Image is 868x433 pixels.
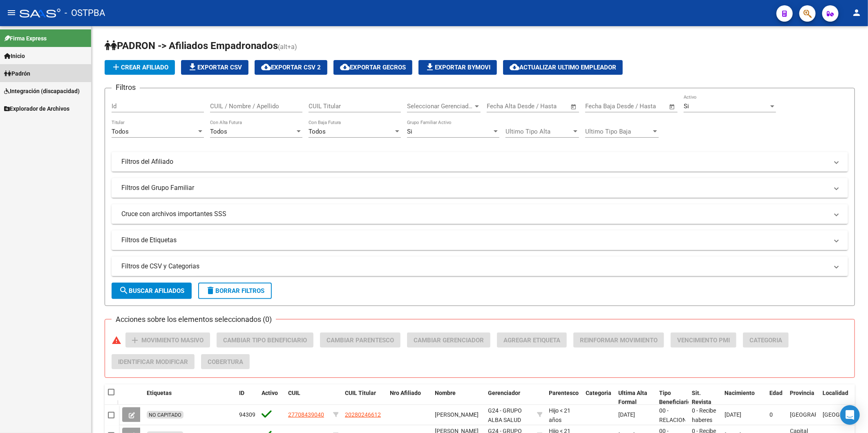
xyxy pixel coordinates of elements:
span: Sit. Revista [692,390,711,406]
button: Exportar GECROS [333,60,412,75]
span: Ultimo Tipo Alta [506,128,572,135]
mat-icon: add [111,62,121,72]
span: CUIL [288,390,300,396]
button: Open calendar [668,102,677,112]
mat-icon: person [852,8,861,18]
span: Hijo < 21 años [549,407,570,423]
button: Agregar Etiqueta [497,333,567,348]
mat-panel-title: Filtros de CSV y Categorias [121,262,828,271]
span: PADRON -> Afiliados Empadronados [105,40,278,51]
span: Agregar Etiqueta [503,337,560,344]
span: Provincia [790,390,814,396]
span: 0 - Recibe haberes regularmente [692,407,726,433]
button: Borrar Filtros [198,283,272,299]
span: Parentesco [549,390,579,396]
span: Identificar Modificar [118,358,188,366]
h3: Filtros [112,82,140,93]
mat-icon: add [130,335,140,345]
span: Nombre [435,390,456,396]
h3: Acciones sobre los elementos seleccionados (0) [112,314,276,325]
button: Exportar CSV [181,60,248,75]
button: Open calendar [569,102,579,112]
span: NO CAPITADO [149,412,181,418]
button: Cambiar Parentesco [320,333,400,348]
span: Inicio [4,51,25,60]
mat-expansion-panel-header: Filtros del Grupo Familiar [112,178,848,198]
button: Cambiar Gerenciador [407,333,490,348]
datatable-header-cell: CUIL [285,384,330,411]
datatable-header-cell: Gerenciador [485,384,534,411]
input: Fecha fin [626,103,665,110]
mat-panel-title: Cruce con archivos importantes SSS [121,210,828,219]
span: Crear Afiliado [111,64,168,71]
datatable-header-cell: Edad [766,384,787,411]
span: Edad [770,390,783,396]
span: Localidad [823,390,848,396]
span: Exportar CSV 2 [261,64,321,71]
datatable-header-cell: Nacimiento [721,384,766,411]
span: Categoria [586,390,611,396]
mat-expansion-panel-header: Filtros de Etiquetas [112,230,848,250]
span: [PERSON_NAME] [435,411,479,418]
span: Tipo Beneficiario [659,390,691,406]
span: 20280246612 [345,411,381,418]
span: G24 - GRUPO ALBA SALUD S.A. [488,407,522,433]
span: Etiquetas [147,390,172,396]
mat-icon: delete [206,286,215,295]
span: Cambiar Gerenciador [414,337,484,344]
span: [DATE] [725,411,741,418]
button: Movimiento Masivo [125,333,210,348]
datatable-header-cell: Tipo Beneficiario [656,384,689,411]
span: Integración (discapacidad) [4,87,80,96]
datatable-header-cell: Localidad [819,384,852,411]
mat-expansion-panel-header: Filtros de CSV y Categorias [112,257,848,276]
span: Todos [309,128,326,135]
span: - OSTPBA [65,4,105,22]
datatable-header-cell: Nro Afiliado [387,384,432,411]
span: Todos [112,128,129,135]
span: Padrón [4,69,30,78]
datatable-header-cell: Ultima Alta Formal [615,384,656,411]
span: Exportar CSV [188,64,242,71]
span: Cobertura [208,358,243,366]
button: Buscar Afiliados [112,283,192,299]
button: Reinformar Movimiento [573,333,664,348]
span: Borrar Filtros [206,287,264,295]
mat-panel-title: Filtros de Etiquetas [121,236,828,245]
span: Explorador de Archivos [4,104,69,113]
button: Exportar CSV 2 [255,60,327,75]
datatable-header-cell: Provincia [787,384,819,411]
span: Cambiar Tipo Beneficiario [223,337,307,344]
datatable-header-cell: Etiquetas [143,384,236,411]
button: Identificar Modificar [112,354,195,369]
button: Cobertura [201,354,250,369]
mat-icon: file_download [188,62,197,72]
span: Gerenciador [488,390,520,396]
mat-icon: search [119,286,129,295]
button: Cambiar Tipo Beneficiario [217,333,313,348]
span: Ultimo Tipo Baja [585,128,651,135]
span: Reinformar Movimiento [580,337,658,344]
div: Open Intercom Messenger [840,405,860,425]
datatable-header-cell: Parentesco [546,384,582,411]
span: Buscar Afiliados [119,287,184,295]
mat-expansion-panel-header: Filtros del Afiliado [112,152,848,172]
span: Seleccionar Gerenciador [407,103,473,110]
span: Exportar Bymovi [425,64,490,71]
span: Ultima Alta Formal [618,390,647,406]
button: Vencimiento PMI [671,333,736,348]
span: Nacimiento [725,390,755,396]
mat-icon: cloud_download [261,62,271,72]
input: Fecha inicio [585,103,618,110]
span: Cambiar Parentesco [327,337,394,344]
datatable-header-cell: ID [236,384,258,411]
span: Actualizar ultimo Empleador [510,64,616,71]
span: Exportar GECROS [340,64,406,71]
span: [GEOGRAPHIC_DATA] [790,411,845,418]
div: [DATE] [618,410,653,420]
span: CUIL Titular [345,390,376,396]
span: Si [407,128,412,135]
span: Vencimiento PMI [677,337,730,344]
span: 0 [770,411,773,418]
span: Movimiento Masivo [141,337,204,344]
